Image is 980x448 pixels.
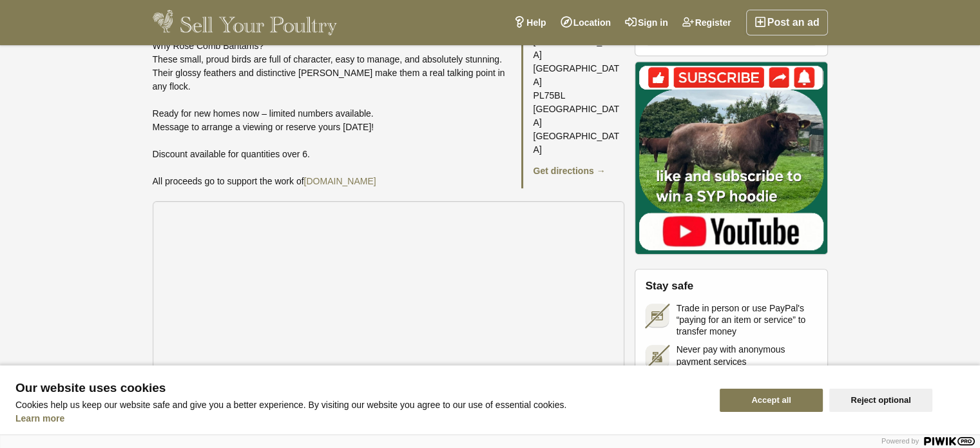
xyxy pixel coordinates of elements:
a: Help [506,10,553,35]
button: Accept all [720,389,823,412]
span: Our website uses cookies [15,382,704,394]
span: Powered by [881,437,919,445]
p: Cookies help us keep our website safe and give you a better experience. By visiting our website y... [15,400,704,410]
a: Get directions → [533,166,606,176]
span: Never pay with anonymous payment services [677,344,817,367]
a: Learn more [15,413,64,424]
a: Location [553,10,618,35]
a: Post an ad [746,10,828,35]
img: Mat Atkinson Farming YouTube Channel [635,61,828,255]
button: Reject optional [829,389,932,412]
span: Trade in person or use PayPal's “paying for an item or service” to transfer money [677,302,817,338]
a: [DOMAIN_NAME] [304,176,376,186]
a: Register [675,10,738,35]
a: Sign in [618,10,675,35]
h2: Stay safe [646,280,817,293]
img: Sell Your Poultry [153,10,338,35]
